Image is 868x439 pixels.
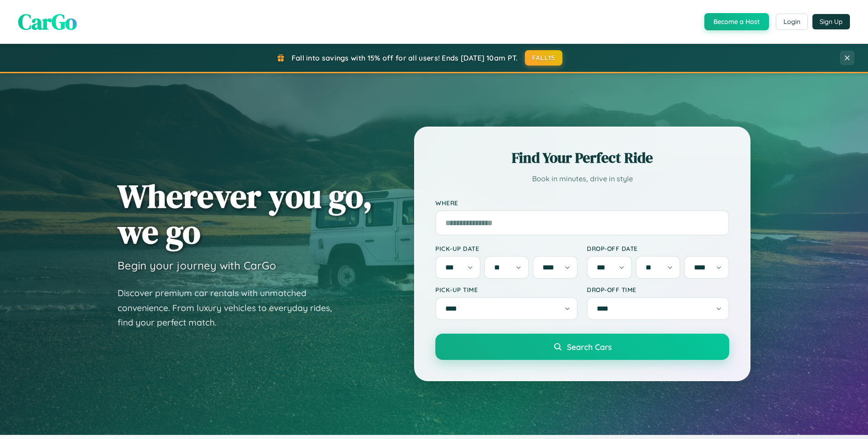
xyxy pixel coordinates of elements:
[704,13,769,30] button: Become a Host
[776,14,808,30] button: Login
[812,14,850,29] button: Sign Up
[118,178,373,250] h1: Wherever you go, we go
[435,286,578,293] label: Pick-up Time
[435,334,729,360] button: Search Cars
[435,245,578,252] label: Pick-up Date
[435,148,729,168] h2: Find Your Perfect Ride
[587,286,729,293] label: Drop-off Time
[118,286,344,330] p: Discover premium car rentals with unmatched convenience. From luxury vehicles to everyday rides, ...
[525,50,563,66] button: FALL15
[435,199,729,207] label: Where
[18,7,77,37] span: CarGo
[435,172,729,185] p: Book in minutes, drive in style
[587,245,729,252] label: Drop-off Date
[292,53,518,62] span: Fall into savings with 15% off for all users! Ends [DATE] 10am PT.
[118,259,276,272] h3: Begin your journey with CarGo
[567,342,612,352] span: Search Cars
